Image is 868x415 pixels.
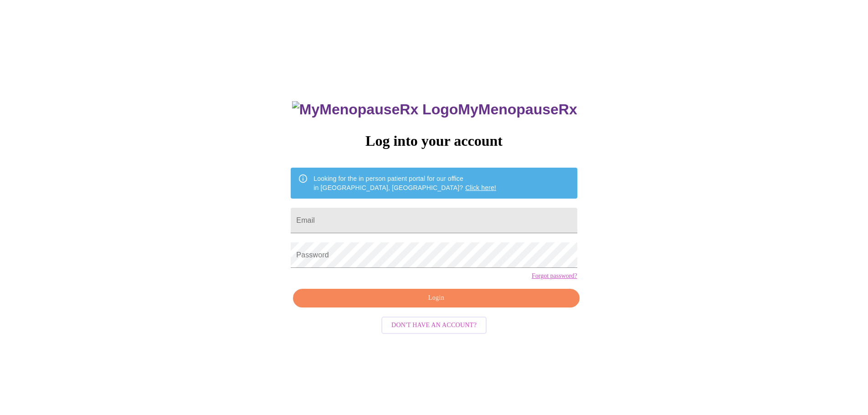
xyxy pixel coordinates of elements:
button: Don't have an account? [381,317,487,334]
span: Login [303,292,569,304]
a: Forgot password? [532,272,577,280]
a: Click here! [465,184,496,191]
h3: Log into your account [291,133,577,149]
button: Login [293,289,579,307]
a: Don't have an account? [379,321,489,328]
img: MyMenopauseRx Logo [292,101,458,118]
div: Looking for the in person patient portal for our office in [GEOGRAPHIC_DATA], [GEOGRAPHIC_DATA]? [313,170,496,196]
h3: MyMenopauseRx [292,101,577,118]
span: Don't have an account? [391,320,477,331]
